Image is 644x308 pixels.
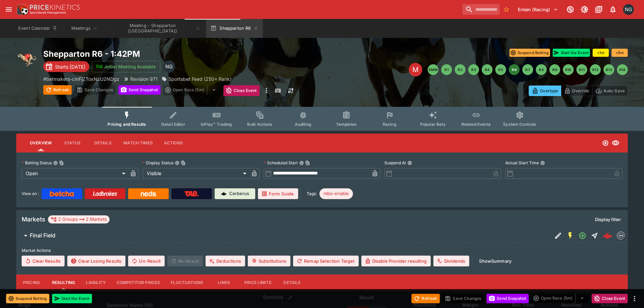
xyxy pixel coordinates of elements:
[88,135,118,151] button: Details
[277,275,307,291] button: Details
[128,256,164,266] button: Un-Result
[141,191,156,196] img: Neds
[409,63,422,76] div: Edit Meeting
[143,168,249,179] div: Visible
[14,19,62,38] button: Event Calendar
[305,161,310,165] button: Copy To Clipboard
[168,75,232,82] p: Sportsbet Feed (250+ Rank)
[258,188,298,199] a: Form Guide
[576,230,589,242] button: Open
[30,5,80,10] img: PriceKinetics
[420,122,446,127] span: Popular Bets
[102,107,542,131] div: Event type filters
[50,191,74,196] img: Betcha
[486,294,529,303] button: Send Snapshot
[206,19,262,38] button: Shepparton R6
[503,122,536,127] span: System Controls
[30,11,66,14] img: Sportsbook Management
[43,75,119,82] p: Copy To Clipboard
[67,256,125,266] button: Clear Losing Results
[43,49,336,59] h2: Copy To Clipboard
[361,256,431,266] button: Disable Provider resulting
[607,3,619,16] button: Notifications
[592,86,628,96] button: Auto-Save
[93,191,117,196] img: Ladbrokes
[578,232,587,240] svg: Open
[319,188,353,199] div: Betting Target: cerberus
[43,85,72,95] button: Refresh
[621,2,636,17] button: Nick Goss
[468,64,479,75] button: R3
[22,256,65,266] button: Clear Results
[162,75,232,82] div: Sportsbet Feed (250+ Rank)
[175,161,180,165] button: Display StatusCopy To Clipboard
[16,229,552,242] button: Final Field
[59,161,64,165] button: Copy To Clipboard
[590,64,601,75] button: R12
[47,275,80,291] button: Resulting
[158,135,189,151] button: Actions
[130,75,158,82] p: Revision 971
[529,86,561,96] button: Overtype
[57,135,88,151] button: Status
[215,188,255,199] a: Cerberus
[223,85,260,96] button: Close Event
[262,85,270,96] button: more
[531,293,589,303] div: split button
[475,256,516,266] button: ShowSummary
[55,63,85,70] p: Starts [DATE]
[163,85,221,95] div: split button
[206,256,245,266] button: Deductions
[509,49,550,57] button: Suspend Betting
[3,3,15,16] button: open drawer
[455,64,466,75] button: R2
[221,191,226,196] img: Cerberus
[22,168,128,179] div: Open
[295,122,311,127] span: Auditing
[307,188,317,199] label: Tags:
[118,85,161,95] button: Send Snapshot
[201,122,232,127] span: InPlay™ Trading
[578,3,591,16] button: Toggle light/dark mode
[441,64,452,75] button: R1
[433,256,469,266] button: Dividends
[53,161,58,165] button: Betting StatusCopy To Clipboard
[617,64,628,75] button: R14
[617,232,625,239] img: betmakers
[96,63,102,70] img: jetbet-logo.svg
[603,87,625,94] p: Auto-Save
[540,87,558,94] p: Overtype
[514,4,562,15] button: Select Tenant
[293,256,359,266] button: Remap Selection Target
[536,64,547,75] button: R8
[603,231,612,240] div: a00c7720-4682-4ead-80fe-4b44e0173313
[603,64,614,75] button: R13
[553,49,590,57] button: Start the Event
[576,64,587,75] button: R11
[15,3,28,16] img: PriceKinetics Logo
[612,49,628,57] button: +5m
[209,275,239,291] button: Links
[92,61,160,72] button: Jetbet Meeting Available
[630,294,639,303] button: more
[529,86,628,96] div: Start From
[51,215,107,223] div: 2 Groups 2 Markets
[428,64,438,75] button: SMM
[52,294,92,303] button: Start the Event
[602,140,609,146] svg: Open
[552,230,564,242] button: Edit Detail
[118,135,158,151] button: Match Times
[591,214,625,225] button: Display filter
[165,275,209,291] button: Fluctuations
[564,230,576,242] button: SGM Enabled
[22,188,39,199] label: View on :
[229,190,249,197] p: Cerberus
[603,231,612,240] img: logo-cerberus--red.svg
[540,161,545,165] button: Actual Start Time
[564,3,576,16] button: Connected to PK
[561,86,592,96] button: Override
[299,161,304,165] button: Scheduled StartCopy To Clipboard
[22,215,45,223] h5: Markets
[22,160,52,166] p: Betting Status
[612,139,620,147] svg: Visible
